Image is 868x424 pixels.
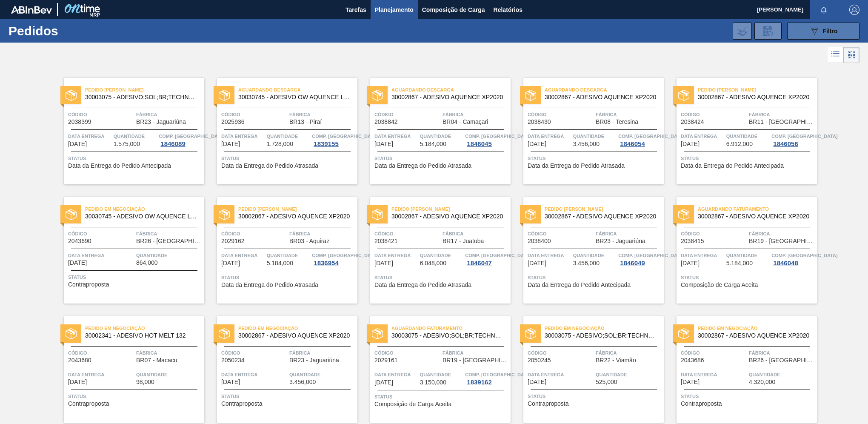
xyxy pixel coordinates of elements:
span: 2038399 [68,119,91,125]
span: Data da Entrega do Pedido Atrasada [221,163,318,169]
span: BR11 - São Luís [749,119,815,125]
img: status [372,328,383,339]
a: statusPedido [PERSON_NAME]30003075 - ADESIVO;SOL;BR;TECHNOMELT SUPRA HT 35125Código2038399Fábrica... [51,78,204,184]
a: statusAguardando Descarga30002867 - ADESIVO AQUENCE XP2020Código2038842FábricaBR04 - CamaçariData... [357,78,511,184]
span: BR07 - Macacu [136,357,177,364]
span: 20/10/2025 [221,379,240,385]
span: 5.184,000 [726,260,753,266]
span: 30002867 - ADESIVO AQUENCE XP2020 [391,94,504,100]
a: statusPedido em Negociação30002341 - ADESIVO HOT MELT 132Código2043680FábricaBR07 - MacacuData En... [51,316,204,423]
span: 30002867 - ADESIVO AQUENCE XP2020 [545,94,657,100]
span: Código [221,349,287,357]
a: statusPedido em Negociação30030745 - ADESIVO OW AQUENCE LG 30 MCRCódigo2043690FábricaBR26 - [GEOG... [51,197,204,304]
span: 6.912,000 [726,141,753,147]
span: Fábrica [136,229,202,238]
span: Código [528,349,594,357]
span: 14/10/2025 [68,260,87,266]
span: Composição de Carga Aceita [681,282,758,288]
span: 30002867 - ADESIVO AQUENCE XP2020 [545,213,657,220]
span: Fábrica [749,110,815,119]
span: Comp. Carga [618,132,684,140]
span: Comp. Carga [465,370,531,379]
span: Código [374,349,440,357]
span: 30002867 - ADESIVO AQUENCE XP2020 [238,332,351,339]
span: Fábrica [136,349,202,357]
span: 30003075 - ADESIVO;SOL;BR;TECHNOMELT SUPRA HT 35125 [391,332,504,339]
span: 30030745 - ADESIVO OW AQUENCE LG 30 MCR [238,94,351,100]
span: 4.320,000 [749,379,775,385]
span: Quantidade [573,132,617,140]
a: statusPedido [PERSON_NAME]30002867 - ADESIVO AQUENCE XP2020Código2038421FábricaBR17 - JuatubaData... [357,197,511,304]
span: 2043686 [681,357,704,364]
span: Quantidade [726,251,770,260]
span: Código [221,229,287,238]
span: 14/10/2025 [528,141,546,147]
span: 5.184,000 [420,141,446,147]
span: BR26 - Uberlândia [136,238,202,244]
span: Status [681,392,815,401]
span: Data Entrega [68,132,111,140]
span: Pedido em Trânsito [698,86,817,94]
span: 16/10/2025 [221,260,240,266]
span: Quantidade [136,370,202,379]
span: BR04 - Camaçari [443,119,488,125]
span: Quantidade [420,251,463,260]
span: Fábrica [596,110,662,119]
span: Data Entrega [374,370,418,379]
a: Comp. [GEOGRAPHIC_DATA]1846056 [771,132,815,147]
span: Código [68,110,134,119]
span: Fábrica [443,110,508,119]
span: Aguardando Descarga [545,86,664,94]
span: Status [221,392,355,401]
span: Quantidade [420,370,463,379]
span: Comp. Carga [312,251,378,260]
a: statusAguardando Descarga30002867 - ADESIVO AQUENCE XP2020Código2038430FábricaBR08 - TeresinaData... [511,78,664,184]
span: Filtro [823,28,838,34]
span: 3.456,000 [573,141,600,147]
span: Pedido em Negociação [85,324,204,332]
span: 30002341 - ADESIVO HOT MELT 132 [85,332,197,339]
div: Visão em Lista [828,47,843,63]
span: Status [68,392,202,401]
div: Solicitação de Revisão de Pedidos [754,23,782,40]
img: status [525,209,536,220]
img: TNhmsLtSVTkK8tSr43FrP2fwEKptu5GPRR3wAAAABJRU5ErkJggg== [11,6,52,14]
span: Data Entrega [681,132,724,140]
span: 2029161 [374,357,398,364]
span: Pedido em Negociação [85,205,204,213]
div: 1846056 [771,140,799,147]
img: status [678,209,689,220]
span: Quantidade [267,132,310,140]
span: 5.184,000 [267,260,293,266]
span: Status [528,392,662,401]
span: 30002867 - ADESIVO AQUENCE XP2020 [238,213,351,220]
span: Status [374,154,508,163]
span: Contraproposta [68,281,109,288]
span: Data Entrega [528,370,594,379]
span: Fábrica [596,229,662,238]
span: Comp. Carga [312,132,378,140]
span: Quantidade [267,251,310,260]
img: Logout [849,5,859,15]
span: 03/10/2025 [68,141,87,147]
span: BR17 - Juatuba [443,238,484,244]
span: Data da Entrega do Pedido Atrasada [528,163,625,169]
span: Comp. Carga [618,251,684,260]
a: Comp. [GEOGRAPHIC_DATA]1846049 [618,251,662,266]
span: Quantidade [289,370,355,379]
span: Quantidade [596,370,662,379]
img: status [66,90,77,101]
a: statusAguardando Descarga30030745 - ADESIVO OW AQUENCE LG 30 MCRCódigo2025936FábricaBR13 - PiraíD... [204,78,357,184]
span: Data da Entrega do Pedido Atrasada [221,282,318,288]
span: Fábrica [443,229,508,238]
div: 1846048 [771,260,799,266]
a: statusPedido em Negociação30002867 - ADESIVO AQUENCE XP2020Código2043686FábricaBR26 - [GEOGRAPHIC... [664,316,817,423]
span: Código [681,229,747,238]
span: Status [68,273,202,281]
span: Fábrica [596,349,662,357]
span: Status [374,392,508,401]
span: 1.575,000 [114,141,140,147]
a: Comp. [GEOGRAPHIC_DATA]1839162 [465,370,508,386]
div: 1846049 [618,260,646,266]
span: Data Entrega [528,251,571,260]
